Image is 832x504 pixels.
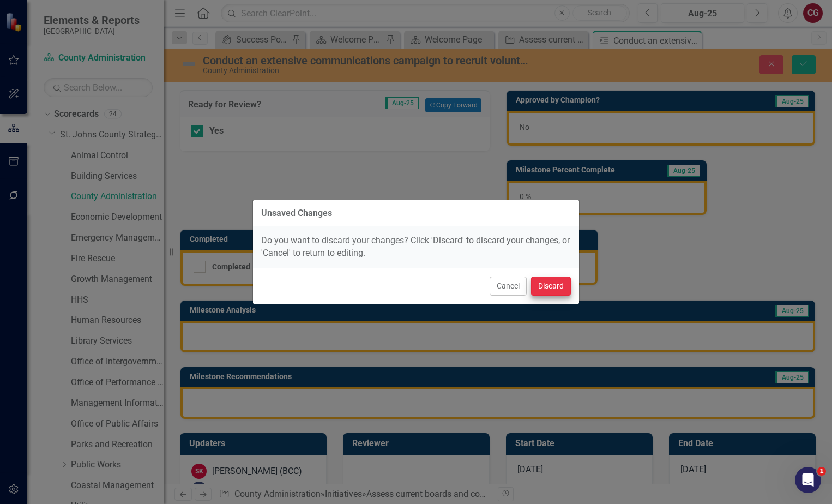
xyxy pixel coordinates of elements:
[795,467,821,493] iframe: Intercom live chat
[490,277,527,296] button: Cancel
[261,208,332,218] div: Unsaved Changes
[531,277,571,296] button: Discard
[817,467,826,476] span: 1
[253,226,579,268] div: Do you want to discard your changes? Click 'Discard' to discard your changes, or 'Cancel' to retu...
